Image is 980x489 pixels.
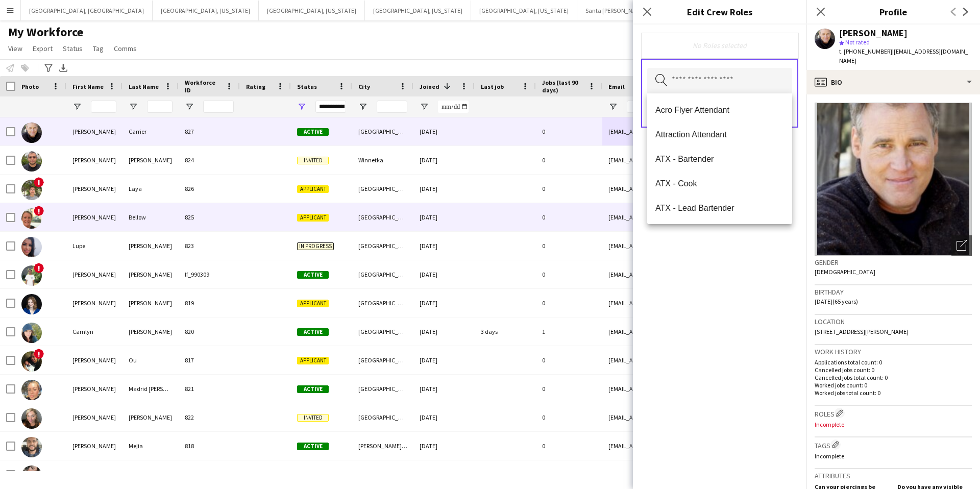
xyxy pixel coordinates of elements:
[602,460,806,488] div: [EMAIL_ADDRESS][PERSON_NAME][DOMAIN_NAME]
[297,271,329,279] span: Active
[259,1,365,20] button: [GEOGRAPHIC_DATA], [US_STATE]
[602,432,806,460] div: [EMAIL_ADDRESS][DOMAIN_NAME]
[806,70,980,94] div: Bio
[413,403,475,431] div: [DATE]
[34,349,44,359] span: !
[21,180,42,200] img: Flavio Laya
[179,146,240,174] div: 824
[413,289,475,317] div: [DATE]
[815,298,858,305] span: [DATE] (65 years)
[420,83,439,90] span: Joined
[179,175,240,203] div: 826
[352,403,413,431] div: [GEOGRAPHIC_DATA]
[413,175,475,203] div: [DATE]
[627,101,800,113] input: Email Filter Input
[602,346,806,374] div: [EMAIL_ADDRESS][DOMAIN_NAME]
[153,1,259,20] button: [GEOGRAPHIC_DATA], [US_STATE]
[413,232,475,260] div: [DATE]
[815,268,875,276] span: [DEMOGRAPHIC_DATA]
[655,203,784,213] span: ATX - Lead Bartender
[34,263,44,273] span: !
[839,47,892,55] span: t. [PHONE_NUMBER]
[438,101,469,113] input: Joined Filter Input
[122,346,179,374] div: Ou
[89,42,108,55] a: Tag
[602,203,806,231] div: [EMAIL_ADDRESS][DOMAIN_NAME]
[377,101,407,113] input: City Filter Input
[21,323,42,343] img: Camlyn Bowen
[536,146,602,174] div: 0
[297,443,329,450] span: Active
[179,203,240,231] div: 825
[21,351,42,372] img: Davis Ou
[66,346,122,374] div: [PERSON_NAME]
[21,123,42,143] img: Michael Carrier
[413,317,475,346] div: [DATE]
[66,260,122,288] div: [PERSON_NAME]
[21,237,42,257] img: Lupe kimball
[110,42,141,55] a: Comms
[21,265,42,286] img: Malik Aziz
[649,41,790,50] div: No Roles selected
[352,375,413,403] div: [GEOGRAPHIC_DATA]
[29,42,57,55] a: Export
[66,289,122,317] div: [PERSON_NAME]
[352,432,413,460] div: [PERSON_NAME][GEOGRAPHIC_DATA]
[122,460,179,488] div: [PERSON_NAME]
[815,389,972,397] p: Worked jobs total count: 0
[806,5,980,18] h3: Profile
[8,25,83,40] span: My Workforce
[602,403,806,431] div: [EMAIL_ADDRESS][DOMAIN_NAME]
[246,83,265,90] span: Rating
[66,403,122,431] div: [PERSON_NAME]
[815,347,972,356] h3: Work history
[297,385,329,393] span: Active
[420,102,429,111] button: Open Filter Menu
[475,460,536,488] div: 3 days
[21,83,39,90] span: Photo
[122,260,179,288] div: [PERSON_NAME]
[352,117,413,145] div: [GEOGRAPHIC_DATA]
[297,242,334,250] span: In progress
[179,403,240,431] div: 822
[815,381,972,389] p: Worked jobs count: 0
[21,151,42,172] img: Daniel Rosales
[602,232,806,260] div: [EMAIL_ADDRESS][DOMAIN_NAME]
[413,117,475,145] div: [DATE]
[122,146,179,174] div: [PERSON_NAME]
[655,105,784,115] span: Acro Flyer Attendant
[297,214,329,222] span: Applicant
[815,258,972,267] h3: Gender
[179,317,240,346] div: 820
[66,460,122,488] div: Janessa
[536,175,602,203] div: 0
[608,102,618,111] button: Open Filter Menu
[536,232,602,260] div: 0
[815,408,972,419] h3: Roles
[815,103,972,256] img: Crew avatar or photo
[179,346,240,374] div: 817
[147,101,173,113] input: Last Name Filter Input
[66,175,122,203] div: [PERSON_NAME]
[297,185,329,193] span: Applicant
[602,175,806,203] div: [EMAIL_ADDRESS][DOMAIN_NAME]
[481,83,504,90] span: Last job
[297,328,329,336] span: Active
[536,403,602,431] div: 0
[129,83,159,90] span: Last Name
[352,175,413,203] div: [GEOGRAPHIC_DATA]
[413,460,475,488] div: [DATE]
[34,177,44,187] span: !
[655,130,784,139] span: Attraction Attendant
[122,375,179,403] div: Madrid [PERSON_NAME]
[185,102,194,111] button: Open Filter Menu
[815,421,972,428] p: Incomplete
[66,432,122,460] div: [PERSON_NAME]
[8,44,22,53] span: View
[179,460,240,488] div: 816
[297,102,306,111] button: Open Filter Menu
[122,232,179,260] div: [PERSON_NAME]
[93,44,104,53] span: Tag
[66,146,122,174] div: [PERSON_NAME]
[122,117,179,145] div: Carrier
